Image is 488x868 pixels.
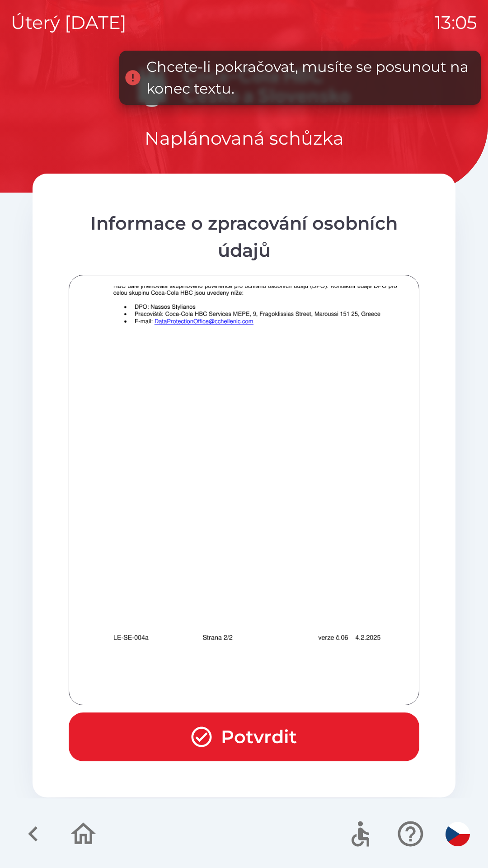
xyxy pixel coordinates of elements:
p: úterý [DATE] [11,9,127,36]
img: Logo [33,63,455,107]
div: Informace o zpracování osobních údajů [69,210,419,264]
p: 13:05 [435,9,477,36]
img: Y70EEgjrvXbNPAIRiEAEIhCBCEQgAosTSCAsjrQBIxCBCEQgAhGIQAQisF4CCYT1XrtmHoEIRCACEYhABCIQgcUJJBAWR9qAE... [80,173,431,669]
button: Potvrdit [69,712,419,761]
img: cs flag [446,822,470,846]
p: Naplánovaná schůzka [145,125,344,152]
div: Chcete-li pokračovat, musíte se posunout na konec textu. [146,56,472,99]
